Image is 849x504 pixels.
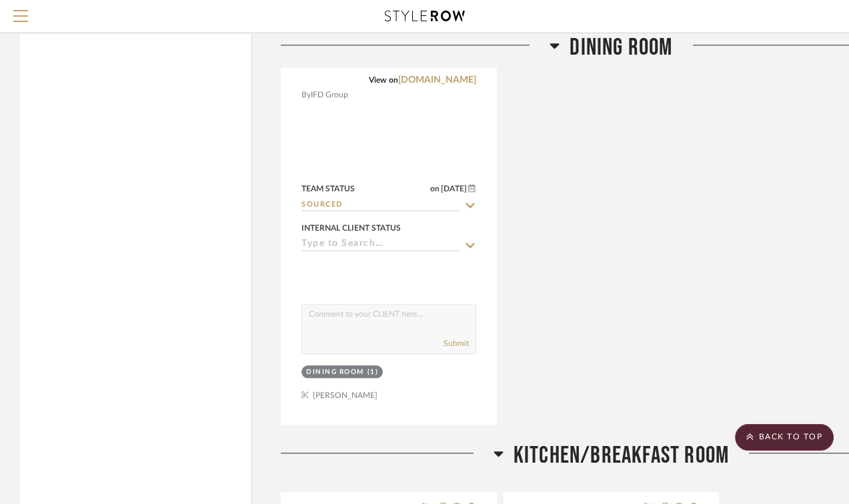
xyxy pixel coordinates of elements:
[311,89,348,101] span: IFD Group
[398,75,476,85] a: [DOMAIN_NAME]
[440,184,468,193] span: [DATE]
[367,367,379,377] div: (1)
[306,367,364,377] div: Dining Room
[570,33,672,62] span: Dining Room
[444,337,469,349] button: Submit
[301,239,460,251] input: Type to Search…
[514,441,729,470] span: Kitchen/Breakfast Room
[735,424,834,451] scroll-to-top-button: BACK TO TOP
[301,183,355,195] div: Team Status
[369,76,398,84] span: View on
[430,185,440,193] span: on
[301,199,460,212] input: Type to Search…
[301,89,311,101] span: By
[301,222,401,234] div: Internal Client Status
